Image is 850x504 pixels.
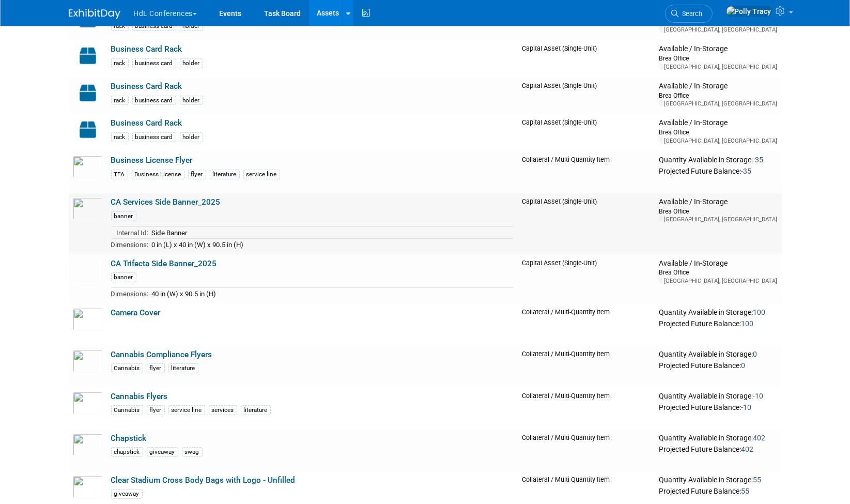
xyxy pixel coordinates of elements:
span: 402 [753,434,765,442]
div: Available / In-Storage [659,82,777,91]
div: business card [132,96,176,105]
div: flyer [147,363,165,373]
div: literature [210,170,240,179]
div: Brea Office [659,128,777,136]
div: holder [180,96,203,105]
a: Chapstick [111,434,147,443]
div: Available / In-Storage [659,44,777,54]
div: services [209,405,237,415]
div: Cannabis [111,405,143,415]
td: Capital Asset (Single-Unit) [518,40,655,78]
div: banner [111,272,136,282]
div: Projected Future Balance: [659,317,777,329]
span: -10 [753,392,763,400]
div: banner [111,211,136,221]
td: Internal Id: [111,226,149,239]
div: Quantity Available in Storage: [659,156,777,165]
span: Search [679,10,703,18]
img: Polly Tracy [726,6,772,17]
div: Business License [132,170,184,179]
div: Quantity Available in Storage: [659,308,777,317]
div: Brea Office [659,91,777,100]
a: Search [665,5,713,23]
td: Capital Asset (Single-Unit) [518,193,655,255]
div: literature [241,405,271,415]
span: 55 [741,487,749,495]
a: Clear Stadium Cross Body Bags with Logo - Unfilled [111,476,296,485]
div: Projected Future Balance: [659,401,777,413]
div: [GEOGRAPHIC_DATA], [GEOGRAPHIC_DATA] [659,216,777,223]
td: Collateral / Multi-Quantity Item [518,304,655,346]
div: TFA [111,170,128,179]
div: flyer [188,170,206,179]
div: Brea Office [659,207,777,216]
a: Business License Flyer [111,156,193,165]
div: literature [168,363,198,373]
a: Business Card Rack [111,44,182,54]
div: Projected Future Balance: [659,359,777,371]
td: Capital Asset (Single-Unit) [518,78,655,115]
a: Cannabis Compliance Flyers [111,350,212,359]
div: swag [182,447,203,457]
div: Available / In-Storage [659,118,777,128]
div: Available / In-Storage [659,197,777,207]
span: -10 [741,403,751,411]
span: 0 [753,350,757,358]
div: business card [132,58,176,68]
span: 55 [753,476,761,484]
td: Collateral / Multi-Quantity Item [518,430,655,471]
div: service line [243,170,280,179]
span: -35 [753,156,763,164]
img: Capital-Asset-Icon-2.png [73,118,103,141]
span: 0 [741,361,745,370]
a: Camera Cover [111,308,161,317]
a: Business Card Rack [111,82,182,91]
td: Dimensions: [111,239,149,251]
div: rack [111,96,129,105]
div: [GEOGRAPHIC_DATA], [GEOGRAPHIC_DATA] [659,26,777,34]
span: 0 in (L) x 40 in (W) x 90.5 in (H) [152,241,244,249]
div: Projected Future Balance: [659,165,777,176]
div: [GEOGRAPHIC_DATA], [GEOGRAPHIC_DATA] [659,137,777,145]
td: Capital Asset (Single-Unit) [518,114,655,151]
div: flyer [147,405,165,415]
div: Projected Future Balance: [659,485,777,496]
a: Business Card Rack [111,118,182,128]
span: 100 [741,319,753,328]
span: 100 [753,308,765,316]
div: giveaway [111,489,143,499]
div: rack [111,58,129,68]
div: Brea Office [659,268,777,277]
div: Brea Office [659,54,777,63]
div: business card [132,132,176,142]
div: [GEOGRAPHIC_DATA], [GEOGRAPHIC_DATA] [659,63,777,71]
div: rack [111,132,129,142]
td: Side Banner [149,226,514,239]
div: Quantity Available in Storage: [659,476,777,485]
div: Quantity Available in Storage: [659,350,777,359]
span: -35 [741,167,751,175]
div: Projected Future Balance: [659,443,777,454]
div: chapstick [111,447,143,457]
div: holder [180,58,203,68]
div: Quantity Available in Storage: [659,434,777,443]
div: service line [168,405,205,415]
a: CA Trifecta Side Banner_2025 [111,259,217,268]
span: 402 [741,445,753,453]
img: ExhibitDay [69,9,120,19]
td: Capital Asset (Single-Unit) [518,255,655,304]
a: Cannabis Flyers [111,392,168,401]
div: giveaway [147,447,178,457]
td: Collateral / Multi-Quantity Item [518,346,655,388]
img: Capital-Asset-Icon-2.png [73,44,103,67]
td: Collateral / Multi-Quantity Item [518,388,655,430]
div: Cannabis [111,363,143,373]
div: Available / In-Storage [659,259,777,268]
div: holder [180,132,203,142]
td: Dimensions: [111,288,149,300]
div: [GEOGRAPHIC_DATA], [GEOGRAPHIC_DATA] [659,100,777,108]
a: CA Services Side Banner_2025 [111,197,221,207]
div: [GEOGRAPHIC_DATA], [GEOGRAPHIC_DATA] [659,277,777,285]
div: Quantity Available in Storage: [659,392,777,401]
span: 40 in (W) x 90.5 in (H) [152,290,217,298]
